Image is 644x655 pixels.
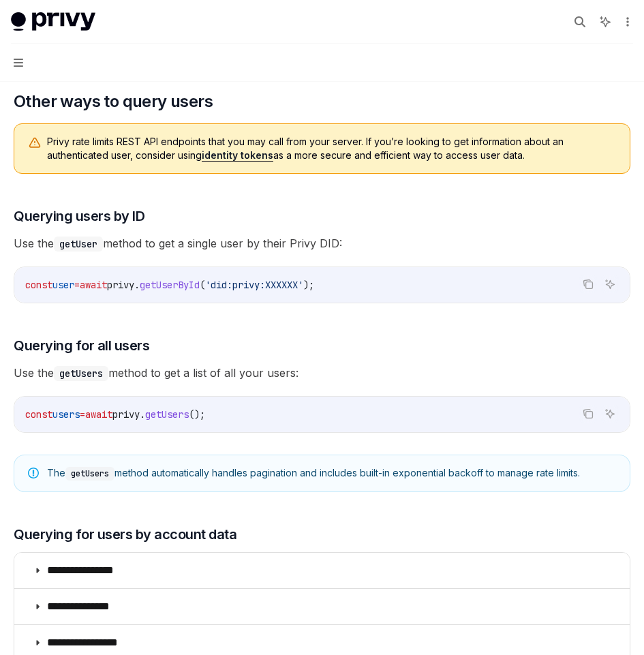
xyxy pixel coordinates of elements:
code: getUsers [54,366,108,381]
img: light logo [11,12,95,31]
span: await [80,279,107,291]
span: 'did:privy:XXXXXX' [205,279,303,291]
span: Querying for users by account data [14,525,236,544]
code: getUser [54,237,103,252]
span: Use the method to get a single user by their Privy DID: [14,234,630,253]
button: Ask AI [601,275,619,293]
span: const [25,408,52,421]
span: The method automatically handles pagination and includes built-in exponential backoff to manage r... [47,466,616,481]
span: getUsers [145,408,189,421]
span: ( [200,279,205,291]
span: . [140,408,145,421]
button: More actions [619,12,633,31]
span: Querying users by ID [14,207,144,226]
span: = [80,408,85,421]
span: privy [107,279,134,291]
span: Other ways to query users [14,91,213,112]
span: ); [303,279,314,291]
button: Copy the contents from the code block [579,405,597,423]
span: const [25,279,52,291]
span: getUserById [140,279,200,291]
span: await [85,408,112,421]
span: privy [112,408,140,421]
code: getUsers [65,467,114,481]
svg: Warning [28,136,42,150]
span: = [74,279,80,291]
span: Use the method to get a list of all your users: [14,363,630,382]
button: Copy the contents from the code block [579,275,597,293]
span: users [52,408,80,421]
button: Ask AI [601,405,619,423]
a: identity tokens [202,149,273,162]
span: Privy rate limits REST API endpoints that you may call from your server. If you’re looking to get... [47,135,616,162]
svg: Note [28,468,39,478]
span: user [52,279,74,291]
span: . [134,279,140,291]
span: (); [189,408,205,421]
span: Querying for all users [14,336,149,355]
